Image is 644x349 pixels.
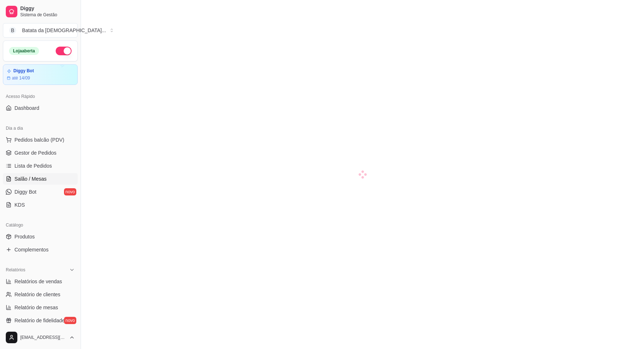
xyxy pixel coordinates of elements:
button: Select a team [3,23,78,38]
div: Loja aberta [9,47,39,55]
span: Diggy [20,5,75,12]
article: Diggy Bot [13,68,34,74]
span: Gestor de Pedidos [14,149,56,156]
button: [EMAIL_ADDRESS][DOMAIN_NAME] [3,329,78,346]
a: Diggy Botaté 14/09 [3,64,78,85]
span: Produtos [14,233,35,240]
span: Diggy Bot [14,188,37,195]
span: [EMAIL_ADDRESS][DOMAIN_NAME] [20,335,66,340]
span: Relatório de fidelidade [14,317,65,324]
span: Relatório de mesas [14,304,58,311]
a: Gestor de Pedidos [3,147,78,159]
a: Relatório de fidelidadenovo [3,315,78,326]
a: Diggy Botnovo [3,186,78,198]
div: Batata da [DEMOGRAPHIC_DATA] ... [22,27,106,34]
a: KDS [3,199,78,211]
span: Relatório de clientes [14,291,60,298]
span: Relatórios de vendas [14,278,62,285]
a: DiggySistema de Gestão [3,3,78,20]
span: KDS [14,201,25,208]
a: Relatório de clientes [3,289,78,300]
button: Pedidos balcão (PDV) [3,134,78,146]
a: Lista de Pedidos [3,160,78,172]
span: Lista de Pedidos [14,162,52,169]
a: Relatórios de vendas [3,276,78,287]
span: Salão / Mesas [14,175,47,182]
div: Catálogo [3,219,78,231]
a: Dashboard [3,102,78,114]
article: até 14/09 [12,75,30,81]
a: Produtos [3,231,78,242]
span: Complementos [14,246,48,253]
a: Relatório de mesas [3,302,78,313]
span: Dashboard [14,104,39,112]
button: Alterar Status [56,47,72,55]
div: Acesso Rápido [3,91,78,102]
span: Relatórios [6,267,25,273]
span: Pedidos balcão (PDV) [14,136,64,143]
span: B [9,27,16,34]
a: Complementos [3,244,78,255]
span: Sistema de Gestão [20,12,75,18]
a: Salão / Mesas [3,173,78,185]
div: Dia a dia [3,122,78,134]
